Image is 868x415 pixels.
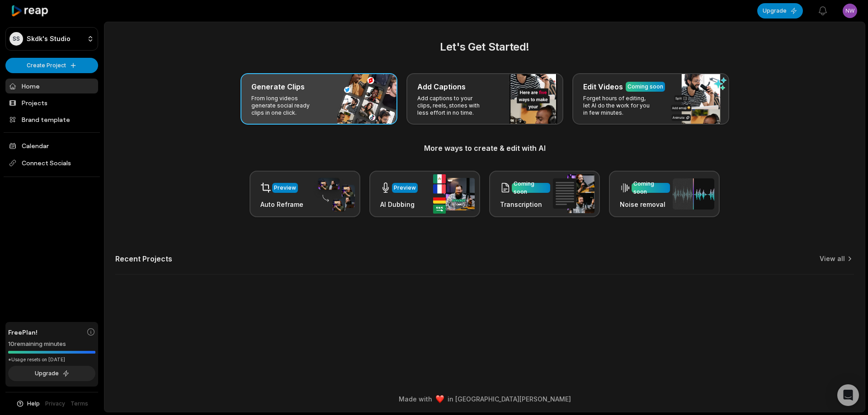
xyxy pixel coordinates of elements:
[8,356,95,363] div: *Usage resets on [DATE]
[27,400,40,408] span: Help
[71,400,88,408] a: Terms
[27,35,71,43] p: Skdk's Studio
[436,395,444,403] img: heart emoji
[274,184,296,192] div: Preview
[8,366,95,381] button: Upgrade
[5,58,98,73] button: Create Project
[9,32,23,46] div: SS
[583,81,623,92] h3: Edit Videos
[627,83,663,91] div: Coming soon
[820,254,845,263] a: View all
[45,400,65,408] a: Privacy
[500,200,550,209] h3: Transcription
[620,200,670,209] h3: Noise removal
[417,95,487,117] p: Add captions to your clips, reels, stories with less effort in no time.
[5,79,98,93] a: Home
[553,174,594,213] img: transcription.png
[757,3,803,19] button: Upgrade
[8,340,95,349] div: 10 remaining minutes
[380,200,418,209] h3: AI Dubbing
[313,177,355,212] img: auto_reframe.png
[251,81,305,92] h3: Generate Clips
[5,138,98,153] a: Calendar
[673,178,714,210] img: noise_removal.png
[583,95,653,117] p: Forget hours of editing, let AI do the work for you in few minutes.
[417,81,466,92] h3: Add Captions
[113,394,857,404] div: Made with in [GEOGRAPHIC_DATA][PERSON_NAME]
[5,95,98,110] a: Projects
[5,155,98,171] span: Connect Socials
[115,254,172,263] h2: Recent Projects
[16,400,40,408] button: Help
[260,200,303,209] h3: Auto Reframe
[115,143,854,154] h3: More ways to create & edit with AI
[837,384,859,406] div: Open Intercom Messenger
[251,95,321,117] p: From long videos generate social ready clips in one click.
[633,180,668,196] div: Coming soon
[394,184,416,192] div: Preview
[115,39,854,55] h2: Let's Get Started!
[433,174,475,214] img: ai_dubbing.png
[514,180,548,196] div: Coming soon
[5,112,98,127] a: Brand template
[8,327,38,337] span: Free Plan!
